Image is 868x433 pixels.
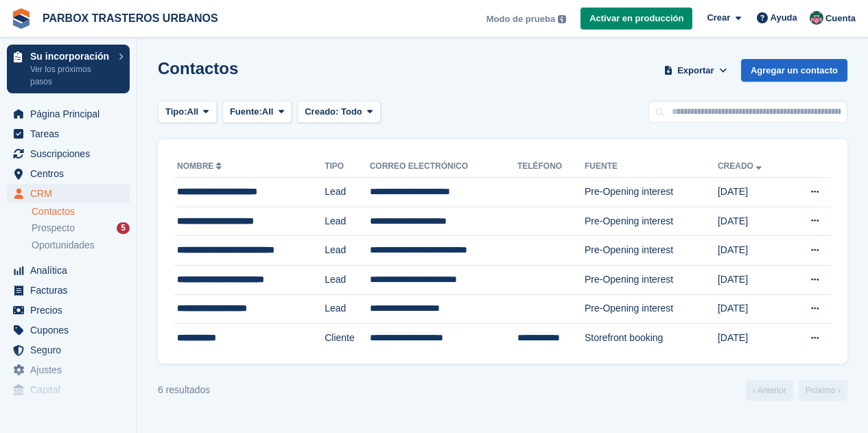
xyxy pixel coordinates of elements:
[7,281,130,300] a: menu
[32,239,95,252] span: Oportunidades
[771,11,797,25] span: Ayuda
[585,294,718,324] td: Pre-Opening interest
[746,380,793,401] a: Anterior
[32,238,130,253] a: Oportunidades
[7,104,130,124] a: menu
[37,7,224,30] a: PARBOX TRASTEROS URBANOS
[325,236,369,266] td: Lead
[187,105,199,119] span: All
[30,281,113,300] span: Facturas
[585,156,718,178] th: Fuente
[30,184,113,203] span: CRM
[718,294,788,324] td: [DATE]
[825,12,856,25] span: Cuenta
[325,156,369,178] th: Tipo
[7,320,130,340] a: menu
[117,222,130,234] div: 5
[718,265,788,294] td: [DATE]
[30,51,112,61] p: Su incorporación
[305,106,338,117] span: Creado:
[158,383,210,397] div: 6 resultados
[11,8,32,29] img: stora-icon-8386f47178a22dfd0bd8f6a31ec36ba5ce8667c1dd55bd0f319d3a0aa187defe.svg
[7,184,130,203] a: menu
[589,12,683,25] span: Activar en producción
[222,101,292,124] button: Fuente: All
[325,178,369,207] td: Lead
[32,221,130,235] a: Prospecto 5
[7,124,130,143] a: menu
[158,101,217,124] button: Tipo: All
[585,324,718,353] td: Storefront booking
[810,11,823,25] img: Jose Manuel
[30,104,113,124] span: Página Principal
[7,164,130,183] a: menu
[165,105,187,119] span: Tipo:
[7,380,130,399] a: menu
[718,207,788,236] td: [DATE]
[30,261,113,280] span: Analítica
[30,124,113,143] span: Tareas
[30,301,113,320] span: Precios
[262,105,274,119] span: All
[7,301,130,320] a: menu
[585,207,718,236] td: Pre-Opening interest
[7,360,130,379] a: menu
[158,59,238,78] h1: Contactos
[230,105,262,119] span: Fuente:
[341,106,362,117] span: Todo
[718,178,788,207] td: [DATE]
[30,360,113,379] span: Ajustes
[558,15,566,23] img: icon-info-grey-7440780725fd019a000dd9b08b2336e03edf1995a4989e88bcd33f0948082b44.svg
[32,205,130,218] a: Contactos
[741,59,847,82] a: Agregar un contacto
[30,63,112,88] p: Ver los próximos pasos
[661,59,730,82] button: Exportar
[32,222,75,235] span: Prospecto
[370,156,517,178] th: Correo electrónico
[743,380,850,401] nav: Page
[325,207,369,236] td: Lead
[718,161,764,171] a: Creado
[486,12,555,26] span: Modo de prueba
[718,324,788,353] td: [DATE]
[7,340,130,360] a: menu
[677,64,714,78] span: Exportar
[325,324,369,353] td: Cliente
[517,156,585,178] th: Teléfono
[30,380,113,399] span: Capital
[325,294,369,324] td: Lead
[297,101,380,124] button: Creado: Todo
[30,320,113,340] span: Cupones
[707,11,730,25] span: Crear
[177,161,224,171] a: Nombre
[30,144,113,163] span: Suscripciones
[580,8,692,30] a: Activar en producción
[718,236,788,266] td: [DATE]
[7,261,130,280] a: menu
[585,178,718,207] td: Pre-Opening interest
[7,45,130,93] a: Su incorporación Ver los próximos pasos
[585,236,718,266] td: Pre-Opening interest
[30,164,113,183] span: Centros
[799,380,847,401] a: Próximo
[7,144,130,163] a: menu
[30,340,113,360] span: Seguro
[325,265,369,294] td: Lead
[585,265,718,294] td: Pre-Opening interest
